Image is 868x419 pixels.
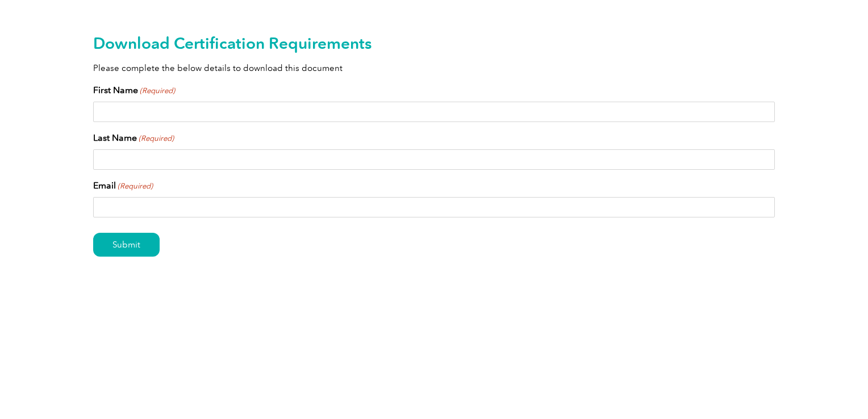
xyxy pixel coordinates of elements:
label: Last Name [93,131,174,145]
h2: Download Certification Requirements [93,34,775,52]
label: First Name [93,83,175,97]
input: Submit [93,233,160,257]
span: (Required) [138,133,174,144]
span: (Required) [139,85,176,97]
p: Please complete the below details to download this document [93,62,775,74]
label: Email [93,179,153,192]
span: (Required) [117,181,153,192]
